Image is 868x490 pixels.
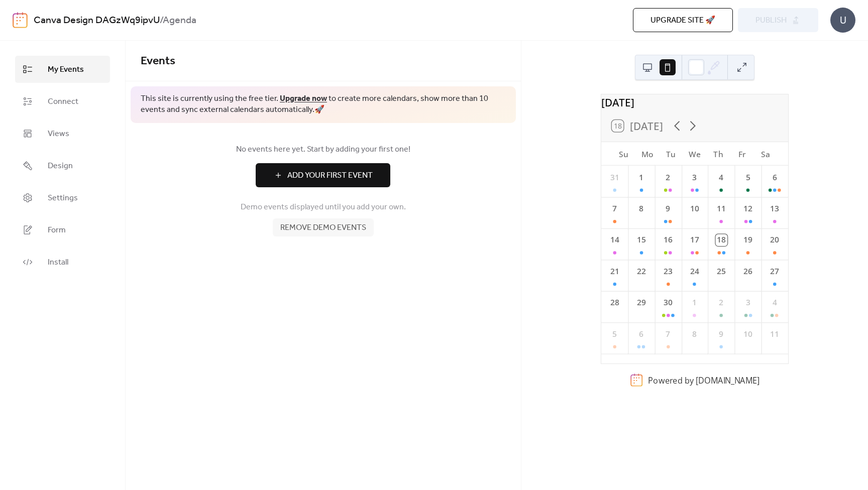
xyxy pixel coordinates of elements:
div: 18 [715,234,727,246]
div: 26 [742,266,753,277]
div: U [830,8,855,33]
div: Powered by [648,375,759,386]
div: 3 [742,297,753,308]
div: 6 [769,172,780,183]
a: Add Your First Event [141,163,506,187]
div: 4 [715,172,727,183]
div: Th [706,142,730,166]
div: 9 [662,203,674,214]
div: 25 [715,266,727,277]
div: Su [612,142,635,166]
span: Form [48,224,66,236]
b: / [160,11,163,30]
a: My Events [15,56,110,83]
span: My Events [48,64,84,76]
div: Fr [730,142,754,166]
span: Views [48,128,69,140]
div: 9 [715,328,727,340]
div: 24 [689,266,700,277]
button: Add Your First Event [256,163,390,187]
b: Agenda [163,11,196,30]
button: Remove demo events [273,218,374,236]
img: logo [13,12,28,28]
div: 3 [689,172,700,183]
div: 10 [689,203,700,214]
span: Upgrade site 🚀 [650,15,715,27]
div: 11 [769,328,780,340]
span: Events [141,50,175,72]
div: 14 [609,234,620,246]
div: 2 [662,172,674,183]
div: 4 [769,297,780,308]
a: Install [15,249,110,276]
div: Sa [754,142,778,166]
div: 10 [742,328,753,340]
div: 6 [635,328,647,340]
div: 8 [635,203,647,214]
div: 29 [635,297,647,308]
div: 27 [769,266,780,277]
div: 23 [662,266,674,277]
span: Connect [48,96,78,108]
div: 5 [742,172,753,183]
div: 22 [635,266,647,277]
span: This site is currently using the free tier. to create more calendars, show more than 10 events an... [141,93,506,116]
div: 21 [609,266,620,277]
div: Tu [659,142,683,166]
div: 28 [609,297,620,308]
div: 8 [689,328,700,340]
div: Mo [635,142,659,166]
div: 1 [635,172,647,183]
div: 7 [662,328,674,340]
div: 20 [769,234,780,246]
a: Views [15,120,110,147]
a: Settings [15,184,110,211]
span: Remove demo events [280,222,366,234]
div: 1 [689,297,700,308]
div: 2 [715,297,727,308]
div: 17 [689,234,700,246]
div: 16 [662,234,674,246]
div: 30 [662,297,674,308]
a: Design [15,152,110,179]
div: 7 [609,203,620,214]
div: 11 [715,203,727,214]
div: 5 [609,328,620,340]
div: 12 [742,203,753,214]
button: Upgrade site 🚀 [633,8,733,32]
span: Settings [48,192,78,204]
a: Connect [15,88,110,115]
a: Canva Design DAGzWq9ipvU [34,11,160,30]
a: Form [15,216,110,243]
a: Upgrade now [280,91,327,106]
div: 19 [742,234,753,246]
div: [DATE] [601,94,788,110]
span: Design [48,160,73,172]
div: We [683,142,706,166]
span: No events here yet. Start by adding your first one! [141,144,506,156]
a: [DOMAIN_NAME] [696,375,759,386]
div: 15 [635,234,647,246]
span: Install [48,257,68,269]
span: Demo events displayed until you add your own. [241,201,406,213]
div: 31 [609,172,620,183]
span: Add Your First Event [287,170,373,182]
div: 13 [769,203,780,214]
